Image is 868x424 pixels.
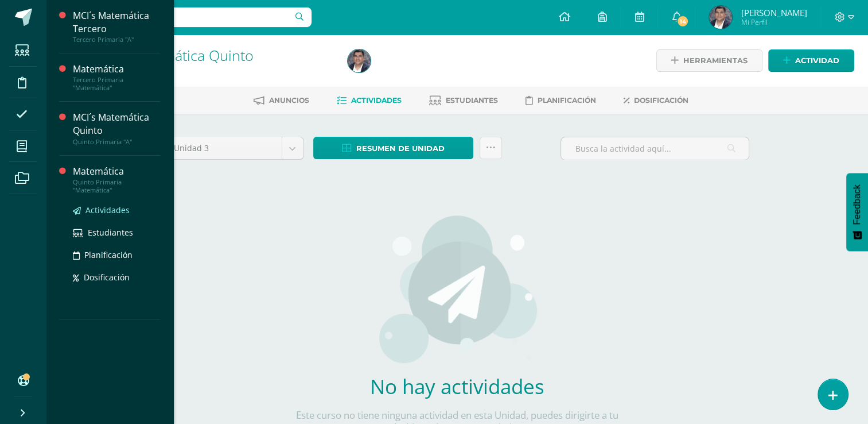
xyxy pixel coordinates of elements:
a: Actividades [337,91,402,110]
img: activities.png [376,214,538,364]
span: Estudiantes [88,227,133,238]
a: Unidad 3 [165,137,303,159]
div: MCI´s Matemática Quinto [73,111,160,137]
div: Quinto Primaria "Matemática" [73,178,160,194]
div: MCI´s Matemática Tercero [73,9,160,36]
span: Unidad 3 [174,137,273,159]
a: MatemáticaTercero Primaria "Matemática" [73,63,160,92]
span: Planificación [538,96,596,105]
img: f080640a96c98b39ae577bcb9e6851c9.png [348,49,371,72]
a: Actividad [768,49,854,72]
span: Mi Perfil [741,17,807,27]
span: [PERSON_NAME] [741,7,807,18]
a: Planificación [73,248,160,261]
span: Resumen de unidad [356,138,445,159]
div: Matemática [73,165,160,178]
div: Tercero Primaria "Matemática" [73,76,160,92]
h1: MCI´s Matemática Quinto [89,47,334,63]
span: Dosificación [84,272,130,283]
div: Tercero Primaria "A" [73,36,160,44]
span: Feedback [852,184,862,225]
a: Planificación [526,91,596,110]
a: Actividades [73,203,160,217]
h2: No hay actividades [288,373,626,400]
a: Anuncios [254,91,309,110]
span: Actividades [351,96,402,105]
span: Actividades [85,205,130,215]
div: Quinto Primaria 'A' [89,63,334,74]
input: Busca la actividad aquí... [561,137,749,160]
a: MatemáticaQuinto Primaria "Matemática" [73,165,160,194]
a: Estudiantes [429,91,498,110]
div: Quinto Primaria "A" [73,138,160,146]
span: Actividad [795,50,839,71]
a: Resumen de unidad [313,137,473,159]
div: Matemática [73,63,160,76]
a: Dosificación [624,91,688,110]
input: Busca un usuario... [53,7,312,27]
span: Planificación [84,249,133,260]
a: MCI´s Matemática TerceroTercero Primaria "A" [73,9,160,44]
span: Dosificación [634,96,688,105]
span: 14 [676,15,689,28]
a: MCI´s Matemática QuintoQuinto Primaria "A" [73,111,160,145]
button: Feedback - Mostrar encuesta [846,173,868,251]
a: Herramientas [656,49,762,72]
a: Estudiantes [73,226,160,239]
span: Herramientas [683,50,748,71]
span: Estudiantes [446,96,498,105]
span: Anuncios [269,96,309,105]
a: Dosificación [73,271,160,284]
img: f080640a96c98b39ae577bcb9e6851c9.png [709,6,732,29]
